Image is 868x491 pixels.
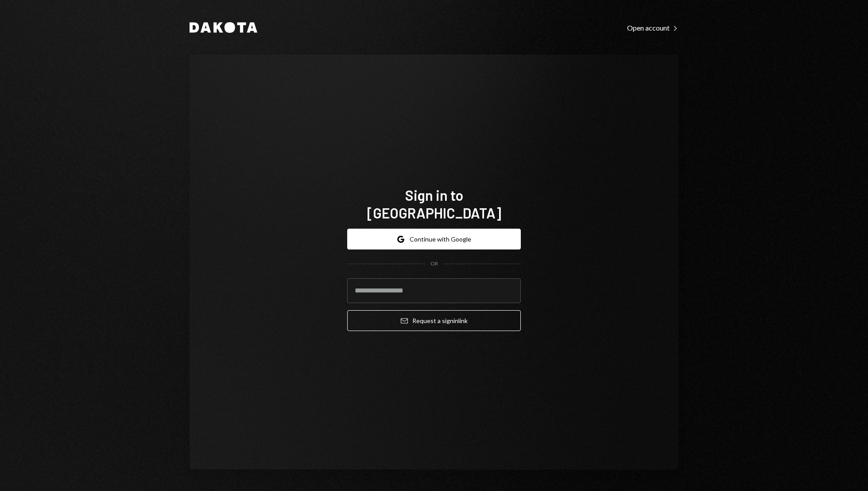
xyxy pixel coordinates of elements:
div: OR [430,260,438,268]
h1: Sign in to [GEOGRAPHIC_DATA] [347,186,521,222]
button: Continue with Google [347,229,521,249]
div: Open account [627,23,678,32]
a: Open account [627,23,678,32]
button: Request a signinlink [347,310,521,331]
